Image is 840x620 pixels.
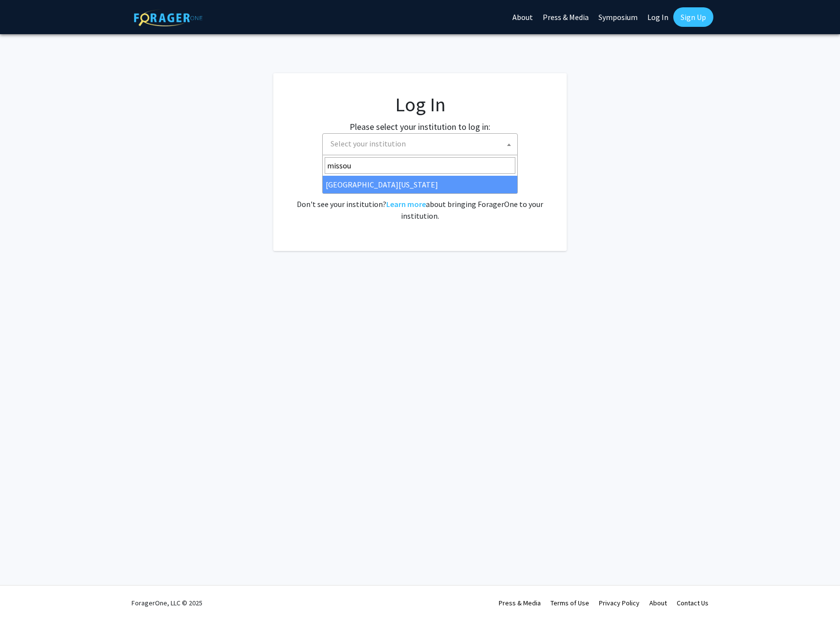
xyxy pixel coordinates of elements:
[649,599,667,607] a: About
[673,7,713,27] a: Sign Up
[331,139,406,148] span: Select your institution
[132,586,202,620] div: ForagerOne, LLC © 2025
[293,93,547,116] h1: Log In
[677,599,708,607] a: Contact Us
[134,9,202,26] img: ForagerOne Logo
[293,175,547,222] div: No account? . Don't see your institution? about bringing ForagerOne to your institution.
[323,176,517,193] li: [GEOGRAPHIC_DATA][US_STATE]
[7,576,42,613] iframe: Chat
[386,199,426,209] a: Learn more about bringing ForagerOne to your institution
[599,599,640,607] a: Privacy Policy
[499,599,541,607] a: Press & Media
[327,134,517,154] span: Select your institution
[325,157,515,174] input: Search
[350,120,490,133] label: Please select your institution to log in:
[551,599,589,607] a: Terms of Use
[322,133,518,155] span: Select your institution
